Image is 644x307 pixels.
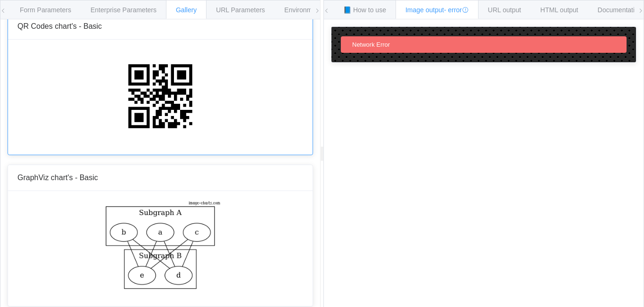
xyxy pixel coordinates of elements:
span: - error [444,6,469,14]
span: Environments [284,6,325,14]
span: Image output [405,6,469,14]
span: Gallery [176,6,197,14]
span: 📘 How to use [343,6,386,14]
span: QR Codes chart's - Basic [17,22,102,30]
span: URL Parameters [216,6,265,14]
img: Static chart exemple [113,49,207,143]
span: GraphViz chart's - Basic [17,174,98,182]
span: URL output [488,6,521,14]
span: Enterprise Parameters [91,6,157,14]
span: Network Error [352,41,390,48]
img: Static chart exemple [100,200,221,295]
span: Form Parameters [20,6,71,14]
span: Documentation [598,6,642,14]
span: HTML output [540,6,578,14]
